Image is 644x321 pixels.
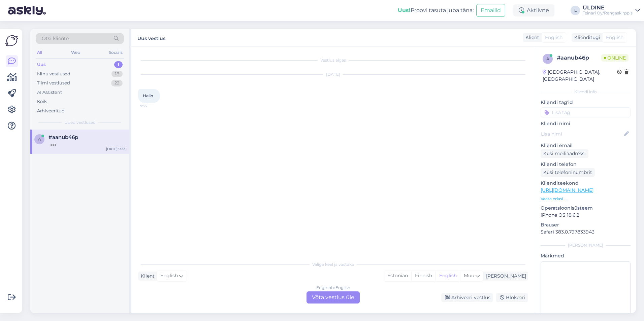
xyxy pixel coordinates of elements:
[138,261,528,267] div: Valige keel ja vastake
[70,48,82,57] div: Web
[541,252,631,259] p: Märkmed
[523,34,539,41] div: Klient
[160,272,178,280] span: English
[111,71,123,77] div: 18
[541,212,631,219] p: iPhone OS 18.6.2
[37,61,46,68] div: Uus
[541,89,631,95] div: Kliendi info
[37,80,70,86] div: Tiimi vestlused
[114,61,123,68] div: 1
[107,48,124,57] div: Socials
[541,168,595,177] div: Küsi telefoninumbrit
[398,6,474,14] div: Proovi tasuta juba täna:
[5,34,18,47] img: Askly Logo
[541,205,631,212] p: Operatsioonisüsteem
[307,291,360,304] div: Võta vestlus üle
[37,71,70,77] div: Minu vestlused
[541,221,631,228] p: Brauser
[541,107,631,117] input: Lisa tag
[543,69,617,83] div: [GEOGRAPHIC_DATA], [GEOGRAPHIC_DATA]
[583,5,640,16] a: ÜLDINETeinari Oy/Rengaskirppis
[541,161,631,168] p: Kliendi telefon
[583,5,633,10] div: ÜLDINE
[37,98,47,105] div: Kõik
[583,10,633,16] div: Teinari Oy/Rengaskirppis
[138,57,528,63] div: Vestlus algas
[37,89,62,96] div: AI Assistent
[411,271,436,281] div: Finnish
[398,7,411,13] b: Uus!
[42,35,69,42] span: Otsi kliente
[436,271,460,281] div: English
[541,142,631,149] p: Kliendi email
[572,34,600,41] div: Klienditugi
[441,293,493,302] div: Arhiveeri vestlus
[541,99,631,106] p: Kliendi tag'id
[143,93,153,98] span: Hello
[483,273,526,280] div: [PERSON_NAME]
[541,130,623,138] input: Lisa nimi
[49,134,78,140] span: #aanub46p
[36,48,43,57] div: All
[601,54,629,62] span: Online
[137,33,165,42] label: Uus vestlus
[64,119,96,126] span: Uued vestlused
[140,103,165,108] span: 9:33
[316,285,350,291] div: English to English
[111,80,123,86] div: 22
[546,56,549,61] span: a
[557,54,601,62] div: # aanub46p
[541,196,631,202] p: Vaata edasi ...
[541,120,631,127] p: Kliendi nimi
[541,242,631,248] div: [PERSON_NAME]
[138,273,155,280] div: Klient
[541,180,631,187] p: Klienditeekond
[476,4,505,17] button: Emailid
[106,146,125,151] div: [DATE] 9:33
[138,71,528,77] div: [DATE]
[541,149,588,158] div: Küsi meiliaadressi
[541,187,593,193] a: [URL][DOMAIN_NAME]
[513,4,554,16] div: Aktiivne
[464,273,474,279] span: Muu
[384,271,411,281] div: Estonian
[37,108,65,114] div: Arhiveeritud
[496,293,528,302] div: Blokeeri
[38,137,41,142] span: a
[545,34,562,41] span: English
[571,6,580,15] div: L
[541,228,631,236] p: Safari 383.0.797833943
[606,34,623,41] span: English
